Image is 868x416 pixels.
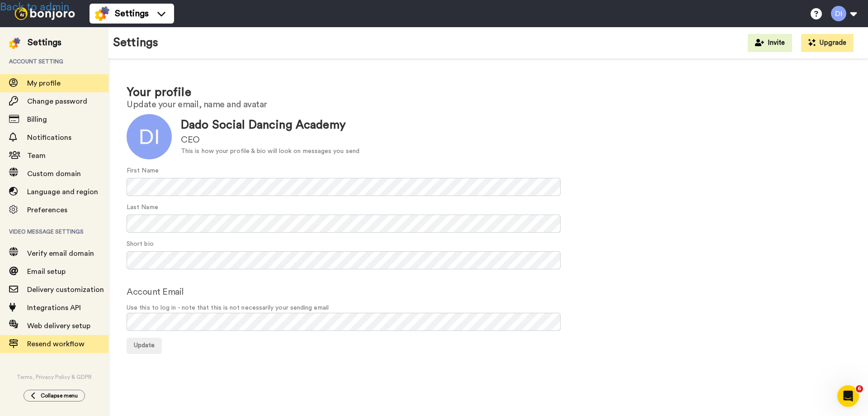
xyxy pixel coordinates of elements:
span: Delivery customization [27,286,104,293]
label: First Name [127,166,159,176]
h1: Your profile [127,86,850,99]
button: Collapse menu [24,390,85,402]
img: settings-colored.svg [95,6,109,21]
iframe: Intercom live chat [837,385,859,407]
span: Verify email domain [27,250,94,257]
span: Custom domain [27,170,81,177]
label: Short bio [127,239,154,249]
div: CEO [181,134,359,147]
span: Team [27,152,46,159]
label: Account Email [127,285,184,299]
img: settings-colored.svg [9,38,20,49]
h2: Update your email, name and avatar [127,100,850,110]
span: Settings [115,7,149,20]
span: Email setup [27,268,66,275]
span: Web delivery setup [27,322,90,330]
div: Dado Social Dancing Academy [181,117,359,134]
button: Invite [748,34,792,52]
div: Settings [28,36,61,49]
span: Integrations API [27,304,81,311]
span: My profile [27,80,61,87]
span: Billing [27,116,47,123]
span: Collapse menu [41,392,78,399]
span: Resend workflow [27,340,85,348]
span: Notifications [27,134,71,141]
h1: Settings [113,36,158,49]
div: This is how your profile & bio will look on messages you send [181,147,359,156]
button: Update [127,338,162,354]
span: Change password [27,98,87,105]
span: 6 [856,385,863,392]
span: Use this to log in - note that this is not necessarily your sending email [127,303,850,313]
span: Preferences [27,206,67,214]
span: Update [134,342,155,349]
label: Last Name [127,203,158,212]
button: Upgrade [801,34,854,52]
span: Language and region [27,188,98,196]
